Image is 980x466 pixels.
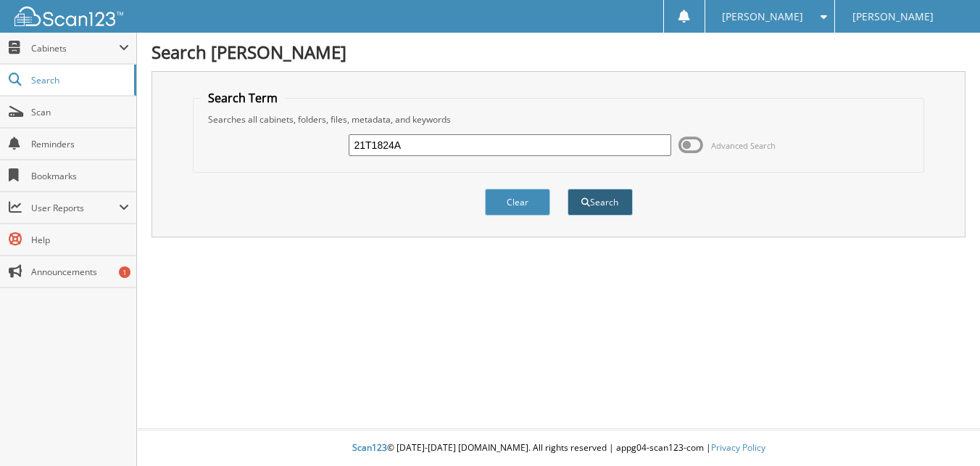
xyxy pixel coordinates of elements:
div: © [DATE]-[DATE] [DOMAIN_NAME]. All rights reserved | appg04-scan123-com | [137,430,980,466]
span: Scan [31,106,129,118]
span: Announcements [31,266,129,278]
button: Clear [485,189,550,216]
div: 1 [119,266,130,278]
span: Reminders [31,138,129,150]
span: Help [31,234,129,246]
span: [PERSON_NAME] [852,12,934,21]
span: Scan123 [352,441,387,454]
button: Search [568,189,633,216]
span: Advanced Search [711,140,776,151]
a: Privacy Policy [711,441,765,454]
span: [PERSON_NAME] [722,12,803,21]
span: Bookmarks [31,170,129,182]
span: User Reports [31,202,119,214]
div: Searches all cabinets, folders, files, metadata, and keywords [201,113,916,126]
h1: Search [PERSON_NAME] [151,40,966,64]
span: Cabinets [31,42,119,54]
legend: Search Term [201,90,285,106]
span: Search [31,74,127,86]
img: scan123-logo-white.svg [14,7,123,26]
